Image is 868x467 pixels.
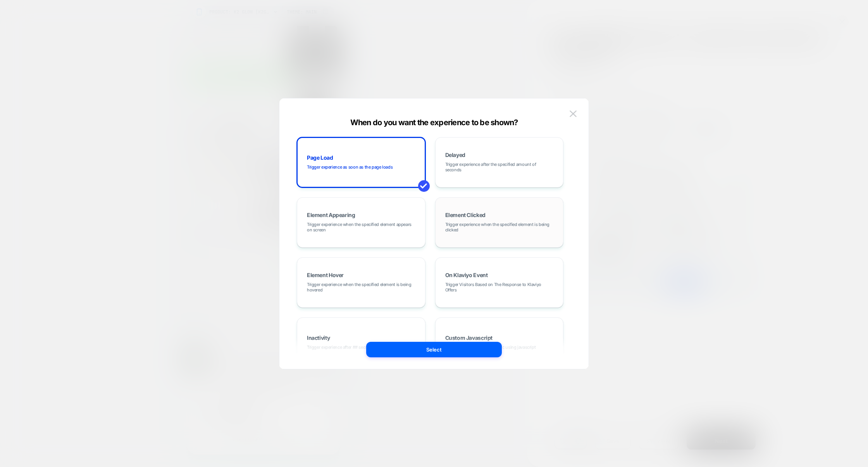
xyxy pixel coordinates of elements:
img: mayven.co.il [58,133,161,166]
button: שלח [137,152,153,173]
div: כניסה לחשבון [79,410,108,417]
span: Trigger experience when the specified element is being clicked [445,222,554,233]
span: שלח [141,165,150,172]
span: "סגור" [137,192,150,199]
img: close [570,110,577,117]
span: Trigger Visitors Based on The Response to Klaviyo Offers [445,282,554,293]
button: ראה עוד [134,200,153,209]
div: 25 נקודות מתנה בהצטרפות [20,388,78,395]
a: לוגו של האתר , לחץ כאן בחזרה לדף הבית [58,109,161,204]
small: ראה עוד [137,202,151,207]
span: Trigger experience after the specified amount of seconds [445,162,554,172]
button: "סגור" [133,174,153,200]
img: mayven.co.il [58,169,161,202]
button: מעבר לתשלום [105,221,153,243]
div: הצטרפי עכשיו חינם [20,381,78,388]
div: כניסה לחשבון [76,410,108,417]
input: חפש.י [16,160,135,174]
div: חברת מועדון? [46,410,76,417]
div: הצטרפי עכשיו חינם25 נקודות מתנה בהצטרפות [12,374,143,401]
input: לפתיחה תפריט להתאמה אישית [2,329,15,342]
div: צברי נקודות על כל הזמנה באתר [12,360,142,367]
span: השהה [124,55,137,62]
